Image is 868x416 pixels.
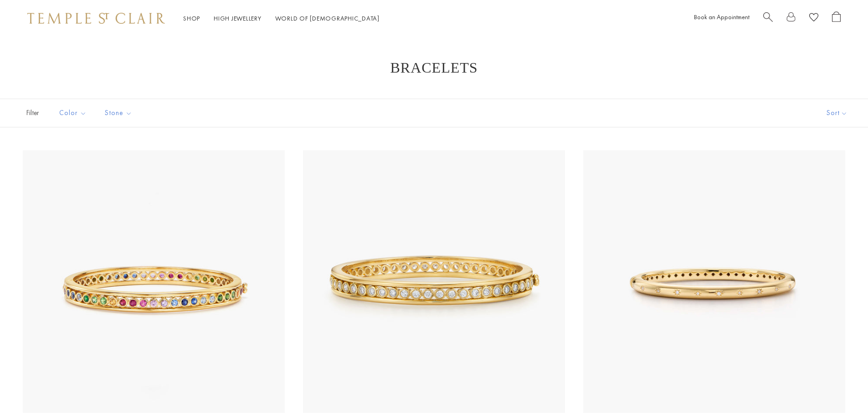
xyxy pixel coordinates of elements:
a: ShopShop [183,14,200,22]
img: B41824-COSMOSM [583,150,845,413]
button: Show sort by [806,99,868,127]
img: 18K Diamond Classic Eternity Bracelet [303,150,565,413]
a: View Wishlist [809,11,818,26]
a: B41824-COSMOSMB41824-COSMOSM [583,150,845,413]
a: Open Shopping Bag [832,11,841,26]
span: Color [55,107,93,119]
h1: Bracelets [36,59,832,76]
nav: Main navigation [183,13,380,24]
a: World of [DEMOGRAPHIC_DATA]World of [DEMOGRAPHIC_DATA] [275,14,380,22]
a: 18K Rainbow Eternity Bracelet18K Rainbow Eternity Bracelet [23,150,285,413]
img: Temple St. Clair [27,13,165,24]
a: Book an Appointment [694,13,750,21]
span: Stone [100,107,139,119]
a: 18K Diamond Classic Eternity Bracelet18K Diamond Classic Eternity Bracelet [303,150,565,413]
a: High JewelleryHigh Jewellery [214,14,262,22]
button: Color [52,103,93,123]
a: Search [763,11,773,26]
img: 18K Rainbow Eternity Bracelet [23,150,285,413]
button: Stone [98,103,139,123]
